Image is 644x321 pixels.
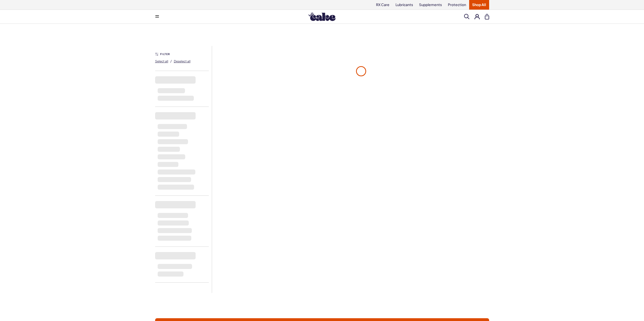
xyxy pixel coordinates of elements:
[308,12,336,21] img: Hello Cake
[174,57,191,65] button: Deselect all
[174,59,191,63] span: Deselect all
[170,59,172,63] span: /
[155,59,168,63] span: Select all
[155,57,168,65] button: Select all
